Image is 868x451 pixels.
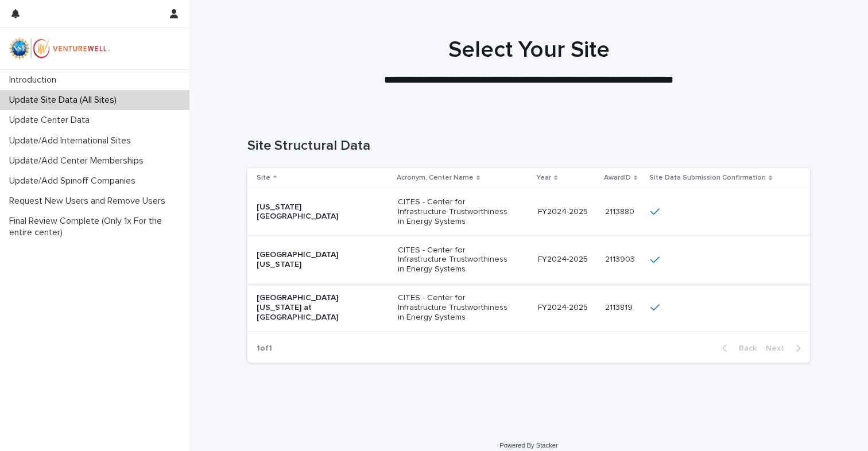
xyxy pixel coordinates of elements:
[604,172,631,184] p: AwardID
[257,203,371,222] p: [US_STATE][GEOGRAPHIC_DATA]
[247,188,810,236] tr: [US_STATE][GEOGRAPHIC_DATA]CITES - Center for Infrastructure Trustworthiness in Energy SystemsFY2...
[605,301,635,313] p: 2113819
[398,197,513,226] p: CITES - Center for Infrastructure Trustworthiness in Energy Systems
[5,95,126,106] p: Update Site Data (All Sites)
[247,236,810,283] tr: [GEOGRAPHIC_DATA][US_STATE]CITES - Center for Infrastructure Trustworthiness in Energy SystemsFY2...
[257,293,371,322] p: [GEOGRAPHIC_DATA][US_STATE] at [GEOGRAPHIC_DATA]
[605,252,637,265] p: 2113903
[538,303,596,313] p: FY2024-2025
[5,176,145,186] p: Update/Add Spinoff Companies
[649,172,766,184] p: Site Data Submission Confirmation
[398,246,513,274] p: CITES - Center for Infrastructure Trustworthiness in Energy Systems
[605,205,637,217] p: 2113880
[257,250,371,270] p: [GEOGRAPHIC_DATA][US_STATE]
[732,344,757,352] span: Back
[5,196,175,207] p: Request New Users and Remove Users
[761,343,810,353] button: Next
[499,442,557,449] a: Powered By Stacker
[247,283,810,331] tr: [GEOGRAPHIC_DATA][US_STATE] at [GEOGRAPHIC_DATA]CITES - Center for Infrastructure Trustworthiness...
[247,138,810,154] h1: Site Structural Data
[247,36,810,64] h1: Select Your Site
[5,75,65,85] p: Introduction
[5,216,189,238] p: Final Review Complete (Only 1x For the entire center)
[5,155,153,166] p: Update/Add Center Memberships
[247,335,281,363] p: 1 of 1
[5,115,99,126] p: Update Center Data
[397,172,474,184] p: Acronym, Center Name
[537,172,551,184] p: Year
[257,172,270,184] p: Site
[398,293,513,322] p: CITES - Center for Infrastructure Trustworthiness in Energy Systems
[5,135,140,146] p: Update/Add International Sites
[9,37,110,60] img: mWhVGmOKROS2pZaMU8FQ
[538,255,596,265] p: FY2024-2025
[766,344,791,352] span: Next
[538,207,596,217] p: FY2024-2025
[713,343,761,353] button: Back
